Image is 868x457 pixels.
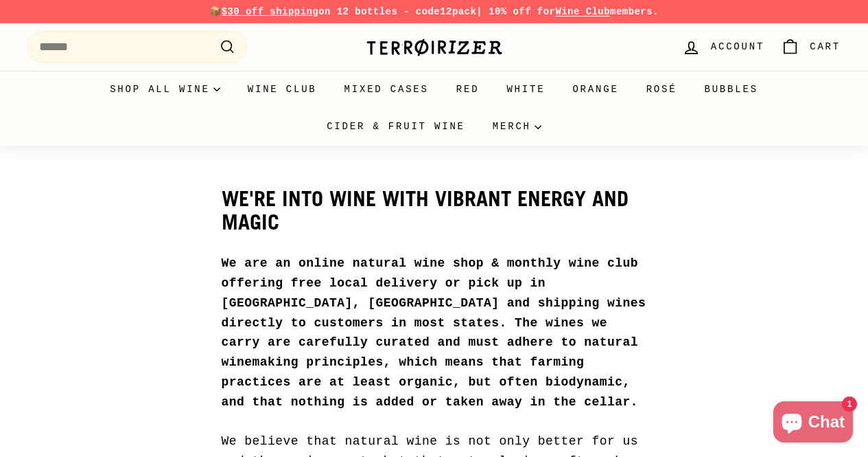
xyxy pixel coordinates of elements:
[493,71,559,108] a: White
[690,71,771,108] a: Bubbles
[222,256,646,409] strong: We are an online natural wine shop & monthly wine club offering free local delivery or pick up in...
[331,71,443,108] a: Mixed Cases
[27,4,841,19] p: 📦 on 12 bottles - code | 10% off for members.
[222,187,647,233] h2: we're into wine with vibrant energy and magic
[769,401,857,446] inbox-online-store-chat: Shopify online store chat
[234,71,331,108] a: Wine Club
[559,71,632,108] a: Orange
[313,108,479,145] a: Cider & Fruit Wine
[443,71,493,108] a: Red
[773,27,849,67] a: Cart
[674,27,773,67] a: Account
[479,108,555,145] summary: Merch
[555,6,610,17] a: Wine Club
[810,39,841,54] span: Cart
[222,6,319,17] span: $30 off shipping
[711,39,764,54] span: Account
[96,71,234,108] summary: Shop all wine
[633,71,691,108] a: Rosé
[440,6,476,17] strong: 12pack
